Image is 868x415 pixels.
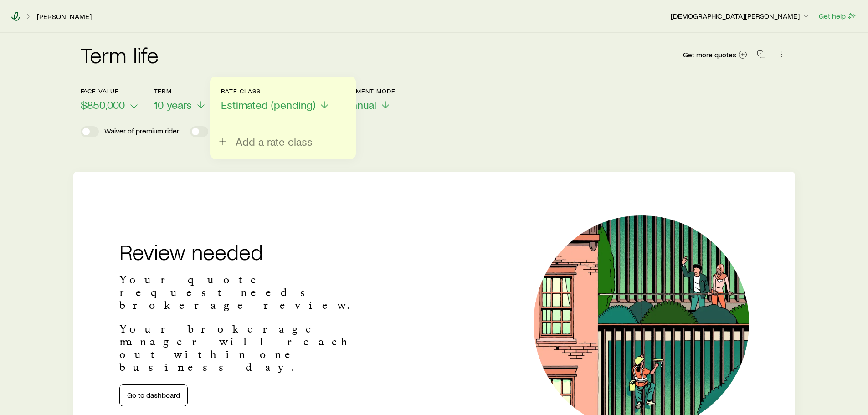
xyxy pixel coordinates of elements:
[104,126,179,137] p: Waiver of premium rider
[119,384,188,406] a: Go to dashboard
[818,11,857,21] button: Get help
[344,98,376,111] span: Annual
[221,98,315,111] span: Estimated (pending)
[154,87,206,95] p: Term
[81,87,139,95] p: Face value
[671,11,811,20] p: [DEMOGRAPHIC_DATA][PERSON_NAME]
[154,87,206,112] button: Term10 years
[81,44,159,66] h2: Term life
[81,98,125,111] span: $850,000
[221,87,330,112] button: Rate ClassEstimated (pending)
[683,50,748,60] a: Get more quotes
[221,87,330,95] p: Rate Class
[119,241,381,262] h2: Review needed
[344,87,396,95] p: Payment Mode
[119,323,381,374] p: Your brokerage manager will reach out within one business day.
[119,273,381,312] p: Your quote request needs brokerage review.
[670,11,811,22] button: [DEMOGRAPHIC_DATA][PERSON_NAME]
[154,98,192,111] span: 10 years
[344,87,396,112] button: Payment ModeAnnual
[683,51,736,58] span: Get more quotes
[36,12,92,21] a: [PERSON_NAME]
[81,87,139,112] button: Face value$850,000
